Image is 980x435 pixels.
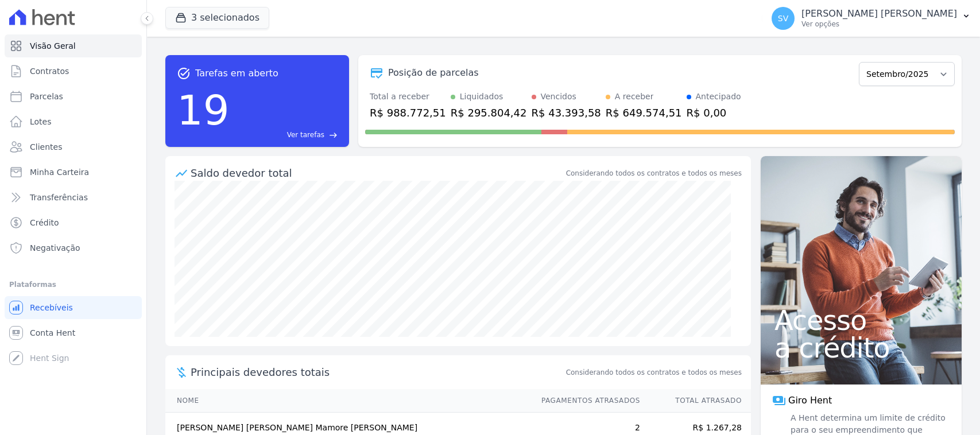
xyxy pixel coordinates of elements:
[5,110,142,133] a: Lotes
[30,141,62,153] span: Clientes
[687,105,741,121] div: R$ 0,00
[615,91,654,103] div: A receber
[30,65,69,77] span: Contratos
[30,116,52,127] span: Lotes
[30,166,89,178] span: Minha Carteira
[234,130,338,140] a: Ver tarefas east
[30,302,73,313] span: Recebíveis
[9,278,137,292] div: Plataformas
[177,80,230,140] div: 19
[801,20,957,29] p: Ver opções
[5,296,142,319] a: Recebíveis
[541,91,576,103] div: Vencidos
[30,242,80,254] span: Negativação
[370,105,446,121] div: R$ 988.772,51
[5,211,142,234] a: Crédito
[30,91,63,102] span: Parcelas
[5,135,142,158] a: Clientes
[530,389,641,413] th: Pagamentos Atrasados
[460,91,503,103] div: Liquidados
[287,130,324,140] span: Ver tarefas
[177,67,191,80] span: task_alt
[696,91,741,103] div: Antecipado
[778,14,788,22] span: SV
[5,186,142,209] a: Transferências
[5,161,142,184] a: Minha Carteira
[5,236,142,259] a: Negativação
[5,60,142,83] a: Contratos
[165,7,269,29] button: 3 selecionados
[774,306,948,334] span: Acesso
[370,91,446,103] div: Total a receber
[165,389,530,413] th: Nome
[5,321,142,344] a: Conta Hent
[762,2,980,34] button: SV [PERSON_NAME] [PERSON_NAME] Ver opções
[606,105,682,121] div: R$ 649.574,51
[532,105,601,121] div: R$ 43.393,58
[191,364,564,380] span: Principais devedores totais
[566,367,742,378] span: Considerando todos os contratos e todos os meses
[191,165,564,181] div: Saldo devedor total
[30,327,75,339] span: Conta Hent
[195,67,278,80] span: Tarefas em aberto
[388,66,479,80] div: Posição de parcelas
[30,217,59,228] span: Crédito
[5,85,142,108] a: Parcelas
[801,8,957,20] p: [PERSON_NAME] [PERSON_NAME]
[641,389,751,413] th: Total Atrasado
[566,168,742,178] div: Considerando todos os contratos e todos os meses
[774,334,948,362] span: a crédito
[30,192,88,203] span: Transferências
[5,34,142,57] a: Visão Geral
[329,131,338,139] span: east
[788,394,832,407] span: Giro Hent
[451,105,527,121] div: R$ 295.804,42
[30,40,76,52] span: Visão Geral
